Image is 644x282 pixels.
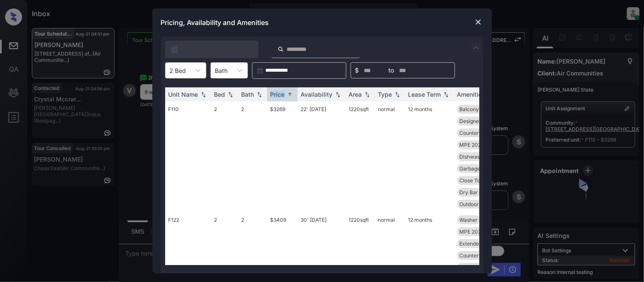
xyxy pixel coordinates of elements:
td: 1220 sqft [346,101,375,212]
div: Unit Name [169,91,198,98]
img: sorting [255,92,264,98]
div: Lease Term [408,91,441,98]
span: $ [355,66,359,75]
img: icon-zuma [471,42,481,53]
div: Type [378,91,392,98]
span: Countertops Gra... [460,252,503,259]
span: to [389,66,394,75]
img: sorting [393,92,402,98]
td: F110 [165,101,211,212]
img: close [474,18,483,26]
span: Outdoor Living ... [460,201,500,207]
span: Dishwasher [460,154,488,160]
span: Garbage disposa... [460,165,504,172]
img: sorting [199,92,208,98]
div: Price [270,91,285,98]
td: 22' [DATE] [298,101,346,212]
span: Designer Cabine... [460,118,503,124]
img: sorting [334,92,342,98]
span: MPE 2025 Landsc... [460,229,507,235]
img: sorting [286,91,294,98]
span: Under Cabinet L... [460,264,503,271]
span: Washer [460,217,478,223]
div: Pricing, Availability and Amenities [152,8,492,36]
span: Balcony [460,106,479,112]
td: normal [375,101,405,212]
span: Countertops Gra... [460,130,503,136]
td: 2 [211,101,238,212]
span: Extended Deck [460,240,496,247]
div: Bath [242,91,254,98]
td: 2 [238,101,267,212]
div: Area [349,91,362,98]
td: 12 months [405,101,454,212]
img: icon-zuma [278,45,284,53]
img: icon-zuma [170,45,179,54]
img: sorting [442,92,450,98]
img: sorting [226,92,235,98]
span: Dry Bar [460,189,478,195]
div: Bed [214,91,225,98]
div: Availability [301,91,333,98]
img: sorting [363,92,371,98]
span: Close To Commun... [460,177,508,184]
td: $3269 [267,101,298,212]
div: Amenities [457,91,486,98]
span: MPE 2024 Landsc... [460,142,507,148]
